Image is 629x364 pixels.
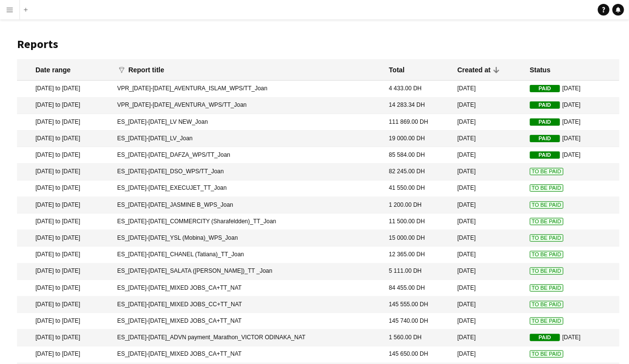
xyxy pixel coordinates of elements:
[112,230,384,247] mat-cell: ES_[DATE]-[DATE]_YSL (Mobina)_WPS_Joan
[384,297,453,313] mat-cell: 145 555.00 DH
[530,334,560,341] span: Paid
[453,264,525,280] mat-cell: [DATE]
[17,164,112,180] mat-cell: [DATE] to [DATE]
[389,66,405,74] div: Total
[112,313,384,330] mat-cell: ES_[DATE]-[DATE]_MIXED JOBS_CA+TT_NAT
[453,347,525,363] mat-cell: [DATE]
[384,114,453,131] mat-cell: 111 869.00 DH
[112,147,384,164] mat-cell: ES_[DATE]-[DATE]_DAFZA_WPS/TT_Joan
[128,66,164,74] div: Report title
[35,66,70,74] div: Date range
[112,297,384,313] mat-cell: ES_[DATE]-[DATE]_MIXED JOBS_CC+TT_NAT
[112,114,384,131] mat-cell: ES_[DATE]-[DATE]_LV NEW_Joan
[384,214,453,230] mat-cell: 11 500.00 DH
[17,330,112,346] mat-cell: [DATE] to [DATE]
[525,98,619,114] mat-cell: [DATE]
[453,280,525,297] mat-cell: [DATE]
[530,284,563,292] span: To Be Paid
[17,114,112,131] mat-cell: [DATE] to [DATE]
[384,147,453,164] mat-cell: 85 584.00 DH
[530,151,560,159] span: Paid
[453,247,525,263] mat-cell: [DATE]
[17,37,619,51] h1: Reports
[530,101,560,109] span: Paid
[530,66,551,74] div: Status
[384,280,453,297] mat-cell: 84 455.00 DH
[384,164,453,180] mat-cell: 82 245.00 DH
[530,317,563,325] span: To Be Paid
[112,247,384,263] mat-cell: ES_[DATE]-[DATE]_CHANEL (Tatiana)_TT_Joan
[384,98,453,114] mat-cell: 14 283.34 DH
[17,147,112,164] mat-cell: [DATE] to [DATE]
[128,66,173,74] div: Report title
[453,114,525,131] mat-cell: [DATE]
[112,181,384,197] mat-cell: ES_[DATE]-[DATE]_EXECUJET_TT_Joan
[453,164,525,180] mat-cell: [DATE]
[17,230,112,247] mat-cell: [DATE] to [DATE]
[112,264,384,280] mat-cell: ES_[DATE]-[DATE]_SALATA ([PERSON_NAME])_TT _Joan
[112,330,384,346] mat-cell: ES_[DATE]-[DATE]_ADVN payment_Marathon_VICTOR ODINAKA_NAT
[17,131,112,147] mat-cell: [DATE] to [DATE]
[530,168,563,175] span: To Be Paid
[530,135,560,142] span: Paid
[384,264,453,280] mat-cell: 5 111.00 DH
[112,280,384,297] mat-cell: ES_[DATE]-[DATE]_MIXED JOBS_CA+TT_NAT
[453,297,525,313] mat-cell: [DATE]
[17,264,112,280] mat-cell: [DATE] to [DATE]
[384,131,453,147] mat-cell: 19 000.00 DH
[530,251,563,258] span: To Be Paid
[453,147,525,164] mat-cell: [DATE]
[525,114,619,131] mat-cell: [DATE]
[384,81,453,97] mat-cell: 4 433.00 DH
[453,230,525,247] mat-cell: [DATE]
[384,230,453,247] mat-cell: 15 000.00 DH
[17,197,112,214] mat-cell: [DATE] to [DATE]
[453,214,525,230] mat-cell: [DATE]
[17,297,112,313] mat-cell: [DATE] to [DATE]
[458,66,499,74] div: Created at
[530,350,563,358] span: To Be Paid
[384,197,453,214] mat-cell: 1 200.00 DH
[384,313,453,330] mat-cell: 145 740.00 DH
[17,214,112,230] mat-cell: [DATE] to [DATE]
[530,218,563,225] span: To Be Paid
[530,234,563,242] span: To Be Paid
[453,313,525,330] mat-cell: [DATE]
[530,85,560,92] span: Paid
[530,201,563,209] span: To Be Paid
[384,181,453,197] mat-cell: 41 550.00 DH
[17,81,112,97] mat-cell: [DATE] to [DATE]
[530,301,563,308] span: To Be Paid
[17,247,112,263] mat-cell: [DATE] to [DATE]
[384,247,453,263] mat-cell: 12 365.00 DH
[458,66,491,74] div: Created at
[17,280,112,297] mat-cell: [DATE] to [DATE]
[384,330,453,346] mat-cell: 1 560.00 DH
[112,81,384,97] mat-cell: VPR_[DATE]-[DATE]_AVENTURA_ISLAM_WPS/TT_Joan
[112,131,384,147] mat-cell: ES_[DATE]-[DATE]_LV_Joan
[112,197,384,214] mat-cell: ES_[DATE]-[DATE]_JASMINE B_WPS_Joan
[453,98,525,114] mat-cell: [DATE]
[453,131,525,147] mat-cell: [DATE]
[525,131,619,147] mat-cell: [DATE]
[525,147,619,164] mat-cell: [DATE]
[112,214,384,230] mat-cell: ES_[DATE]-[DATE]_COMMERCITY (Sharafeldden)_TT_Joan
[530,118,560,126] span: Paid
[453,81,525,97] mat-cell: [DATE]
[17,181,112,197] mat-cell: [DATE] to [DATE]
[112,347,384,363] mat-cell: ES_[DATE]-[DATE]_MIXED JOBS_CA+TT_NAT
[384,347,453,363] mat-cell: 145 650.00 DH
[525,81,619,97] mat-cell: [DATE]
[453,197,525,214] mat-cell: [DATE]
[530,267,563,275] span: To Be Paid
[525,330,619,346] mat-cell: [DATE]
[17,313,112,330] mat-cell: [DATE] to [DATE]
[112,98,384,114] mat-cell: VPR_[DATE]-[DATE]_AVENTURA_WPS/TT_Joan
[112,164,384,180] mat-cell: ES_[DATE]-[DATE]_DSO_WPS/TT_Joan
[17,347,112,363] mat-cell: [DATE] to [DATE]
[530,184,563,192] span: To Be Paid
[17,98,112,114] mat-cell: [DATE] to [DATE]
[453,181,525,197] mat-cell: [DATE]
[453,330,525,346] mat-cell: [DATE]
